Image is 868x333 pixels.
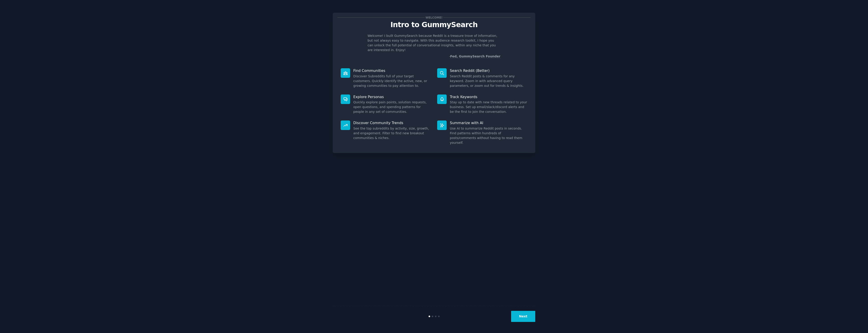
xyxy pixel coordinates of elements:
[450,68,527,73] p: Search Reddit (Better)
[353,74,431,88] dd: Discover Subreddits full of your target customers. Quickly identify the active, new, or growing c...
[425,15,443,20] span: Welcome!
[449,54,500,59] div: -
[450,120,527,125] p: Summarize with AI
[353,126,431,140] dd: See the top subreddits by activity, size, growth, and engagement. Filter to find new breakout com...
[511,311,535,322] button: Next
[450,100,527,114] dd: Stay up to date with new threads related to your business. Set up email/slack/discord alerts and ...
[450,54,500,58] a: Fed, GummySearch Founder
[368,33,500,52] p: Welcome! I built GummySearch because Reddit is a treasure trove of information, but not always ea...
[450,74,527,88] dd: Search Reddit posts & comments for any keyword. Zoom in with advanced query parameters, or zoom o...
[353,120,431,125] p: Discover Community Trends
[353,94,431,99] p: Explore Personas
[353,100,431,114] dd: Quickly explore pain points, solution requests, open questions, and spending patterns for people ...
[450,94,527,99] p: Track Keywords
[450,126,527,145] dd: Use AI to summarize Reddit posts in seconds. Find patterns within hundreds of posts/comments with...
[337,21,531,29] p: Intro to GummySearch
[353,68,431,73] p: Find Communities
